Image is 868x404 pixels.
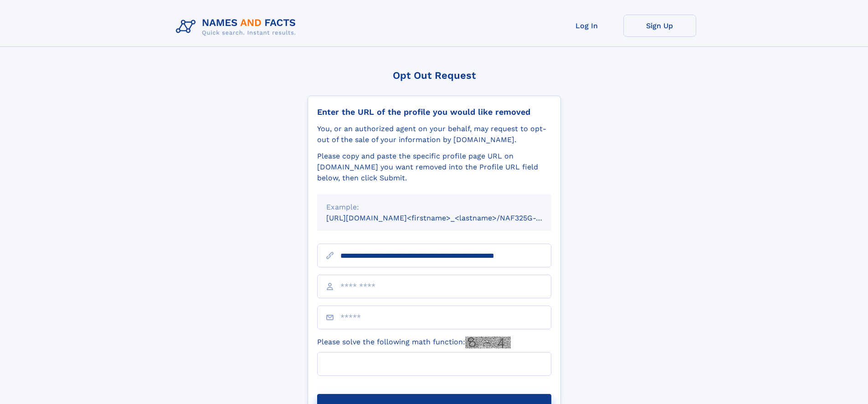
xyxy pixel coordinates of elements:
small: [URL][DOMAIN_NAME]<firstname>_<lastname>/NAF325G-xxxxxxxx [326,214,569,222]
a: Log In [550,15,623,37]
div: Enter the URL of the profile you would like removed [317,107,551,117]
div: Please copy and paste the specific profile page URL on [DOMAIN_NAME] you want removed into the Pr... [317,151,551,184]
label: Please solve the following math function: [317,337,511,348]
div: Example: [326,202,542,213]
img: Logo Names and Facts [172,15,303,39]
div: You, or an authorized agent on your behalf, may request to opt-out of the sale of your informatio... [317,123,551,145]
a: Sign Up [623,15,696,37]
div: Opt Out Request [308,70,561,81]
